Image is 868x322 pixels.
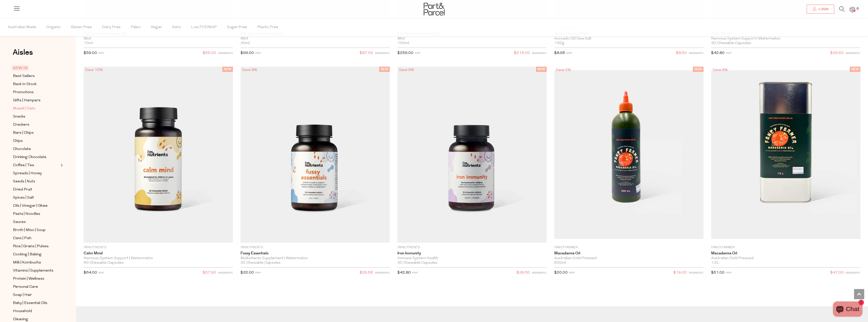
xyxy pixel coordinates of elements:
span: Muesli | Oats [13,106,35,112]
a: Aisles [13,49,33,61]
small: RRP [98,52,104,55]
span: 10ml [84,41,93,46]
span: $8.50 [676,50,687,56]
span: Oils | Vinegar | Ghee [13,203,48,209]
small: MEMBERS [375,272,390,274]
a: Login [807,5,834,14]
p: Fancy Farmer [554,245,704,250]
a: Seeds | Nuts [13,178,59,185]
div: Australian Cold Pressed [711,256,860,261]
a: Cooking | Baking [13,251,59,258]
a: Chocolate [13,146,59,152]
a: Promotions [13,89,59,96]
small: RRP [566,52,572,55]
a: Chips [13,138,59,144]
img: Macadamia Oil [554,70,704,239]
span: $59.00 [84,51,97,55]
span: $39.50 [516,270,530,276]
p: Fancy Farmer [711,245,860,250]
span: Dried Fruit [13,187,32,193]
div: Save 10% [84,67,104,73]
span: 60 Chewable Capsules [84,261,124,265]
span: 30ml [241,41,250,46]
button: Expand/Collapse Coffee | Tea [59,162,63,168]
div: Save 8% [241,67,259,73]
span: $51.00 [711,271,725,275]
span: $20.00 [554,271,568,275]
a: Soap | Hair [13,292,59,298]
span: Bars | Chips [13,130,34,136]
div: Avocado Oil | Sea Salt [554,36,704,41]
span: Plastic Free [257,18,278,36]
span: NEW [536,67,547,72]
span: Chips [13,138,23,144]
a: Back In Stock [13,81,59,87]
small: MEMBERS [689,52,704,55]
span: Personal Care [13,284,38,290]
span: $42.80 [711,51,725,55]
img: Calm Mind [84,66,233,242]
a: NEW IN [13,65,59,71]
span: Pasta | Noodles [13,211,40,217]
a: Coffee | Tea [13,162,59,168]
span: Australian Made [8,18,36,36]
a: Drinking Chocolate [13,154,59,160]
span: Keto [172,18,181,36]
a: Broth | Miso | Soup [13,227,59,233]
span: $29.55 [360,270,373,276]
span: Gifts | Hampers [13,98,41,104]
span: Drinking Chocolate [13,154,46,160]
span: Seeds | Nuts [13,179,35,185]
a: Iron Immunity [397,251,547,256]
span: NEW [850,67,860,72]
span: NEW IN [12,65,29,71]
span: $42.80 [397,271,411,275]
span: Rice | Grains | Pulses [13,243,49,250]
span: Household [13,308,32,314]
span: Aisles [13,47,33,58]
div: Multivitamin Supplement | Watermelon [241,256,390,261]
small: RRP [98,272,104,274]
div: Mint [241,36,390,41]
img: Fussy Essentials [241,66,390,242]
span: Vegan [151,18,162,36]
a: Spices | Salt [13,195,59,201]
small: RRP [415,52,420,55]
div: Nervous System Support | Watermelon [84,256,233,261]
span: Protein | Wellness [13,276,44,282]
span: 30 Chewable Capsules [711,41,751,46]
small: MEMBERS [846,52,860,55]
a: Pasta | Noodles [13,211,59,217]
inbox-online-store-chat: Shopify online store chat [832,301,864,318]
a: Best Sellers [13,73,59,79]
span: $215.00 [514,50,530,56]
span: $259.00 [397,51,413,55]
div: Australian Cold Pressed [554,256,704,261]
small: MEMBERS [218,272,233,274]
a: Cans | Fish [13,235,59,241]
a: Milk | Kombucha [13,259,59,266]
a: Macadamia Oil [711,251,860,256]
span: Back In Stock [13,81,36,87]
span: $8.95 [554,51,565,55]
span: Spreads | Honey [13,171,42,177]
span: $32.00 [241,271,254,275]
small: RRP [255,272,261,274]
span: Sauces [13,219,26,225]
small: RRP [726,272,732,274]
small: RRP [255,52,261,55]
span: NEW [693,67,704,72]
a: Sauces [13,219,59,225]
span: Sugar Free [227,18,247,36]
p: I'm Nutrients [241,245,390,250]
small: RRP [412,272,418,274]
div: Save 8% [397,67,416,73]
a: Rice | Grains | Pulses [13,243,59,250]
span: Cans | Fish [13,235,31,241]
div: Mint [397,36,547,41]
img: Iron Immunity [397,66,547,242]
a: Fussy Essentials [241,251,390,256]
small: MEMBERS [846,272,860,274]
span: Snacks [13,114,25,120]
span: Organic [46,18,61,36]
